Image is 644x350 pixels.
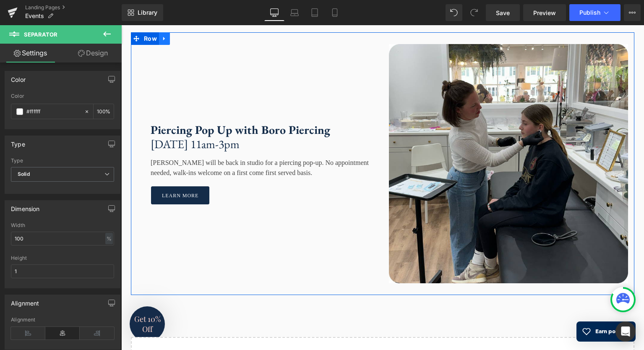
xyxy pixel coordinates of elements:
input: auto [11,264,114,278]
button: Redo [466,4,482,21]
div: [PERSON_NAME] will be back in studio for a piercing pop-up. No appointment needed, walk-ins welco... [16,126,255,153]
b: Solid [18,171,30,177]
a: learn more [30,161,88,179]
input: auto [11,232,114,246]
span: Publish [579,9,600,16]
div: Open Intercom Messenger [615,321,636,342]
div: Height [11,255,114,261]
a: Laptop [284,4,305,21]
span: Earn points [474,302,504,311]
div: % [94,104,114,119]
button: More [624,4,641,21]
strong: Piercing Pop Up with Boro Piercing [29,97,209,112]
input: Color [26,107,80,116]
div: Color [11,71,26,83]
div: Type [11,158,114,164]
div: Alignment [11,295,39,307]
span: Save [496,8,510,17]
span: Events [25,13,44,19]
span: Library [138,9,157,16]
div: Dimension [11,201,40,212]
div: Alignment [11,317,114,323]
button: Undo [446,4,462,21]
a: Preview [523,4,566,21]
a: Landing Pages [25,4,122,11]
a: Desktop [264,4,284,21]
span: learn more [41,168,77,173]
div: Width [11,222,114,228]
a: Tablet [305,4,325,21]
div: Type [11,136,25,148]
span: Row [21,7,38,20]
a: Mobile [325,4,345,21]
a: Design [63,44,123,63]
a: Expand / Collapse [38,7,49,20]
p: [DATE] 11am-3pm [29,112,255,126]
div: Color [11,93,114,99]
div: % [105,233,113,244]
button: Publish [569,4,621,21]
span: Preview [533,8,556,17]
span: Separator [24,31,57,38]
a: New Library [122,4,163,21]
